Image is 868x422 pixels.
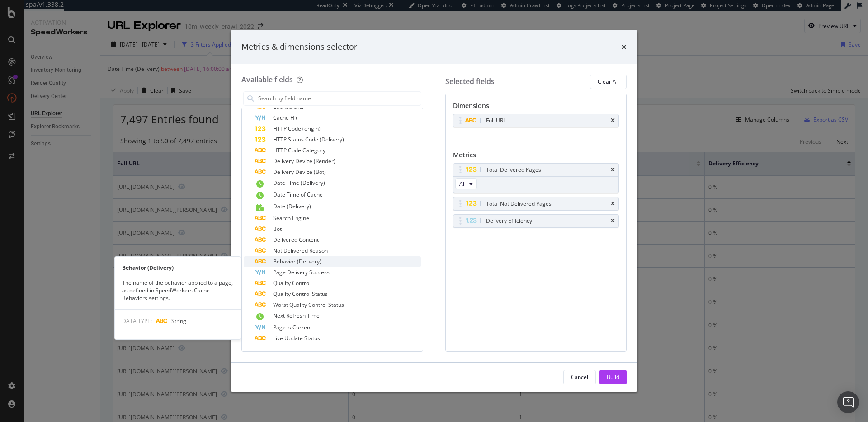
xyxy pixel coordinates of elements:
div: times [611,167,615,173]
span: Bot [273,225,282,233]
div: Cancel [571,373,588,381]
span: Page Delivery Success [273,268,330,276]
div: times [611,201,615,206]
span: Cache Hit [273,114,297,122]
div: Full URLtimes [453,114,619,127]
span: HTTP Status Code (Delivery) [273,136,344,143]
div: Clear All [598,78,619,85]
span: Search Engine [273,214,309,222]
span: Date Time of Cache [273,191,323,198]
div: Delivery Efficiency [486,216,532,225]
div: Delivery Efficiencytimes [453,214,619,228]
div: times [611,218,615,224]
button: All [455,178,477,189]
button: Cancel [563,370,596,384]
input: Search by field name [257,92,421,105]
span: Date Time (Delivery) [273,179,325,187]
div: Selected fields [445,76,495,87]
span: HTTP Code (origin) [273,125,321,132]
span: Not Delivered Reason [273,247,328,254]
span: Live Update Status [273,334,320,342]
div: Available fields [241,75,293,84]
div: Metrics [453,150,619,163]
div: modal [231,30,637,392]
div: Dimensions [453,101,619,114]
span: Worst Quality Control Status [273,301,344,309]
div: Full URL [486,116,506,125]
div: times [611,118,615,123]
div: Build [607,373,619,381]
div: Total Delivered PagestimesAll [453,163,619,193]
div: times [621,41,627,53]
div: Metrics & dimensions selector [241,41,357,53]
button: Clear All [590,75,627,89]
span: HTTP Code Category [273,146,325,154]
span: All [459,180,466,188]
span: Behavior (Delivery) [273,258,321,265]
span: Next Refresh Time [273,312,320,319]
div: Total Delivered Pages [486,165,541,174]
span: Delivered Content [273,236,319,244]
span: Page is Current [273,324,312,331]
div: Total Not Delivered Pages [486,199,552,208]
div: Open Intercom Messenger [837,391,859,413]
span: Quality Control [273,279,311,287]
span: Quality Control Status [273,290,328,298]
div: The name of the behavior applied to a page, as defined in SpeedWorkers Cache Behaviors settings. [115,279,241,302]
span: Delivery Device (Render) [273,157,335,165]
div: Behavior (Delivery) [115,264,241,272]
span: Delivery Device (Bot) [273,168,326,176]
span: Date (Delivery) [273,202,311,210]
div: Total Not Delivered Pagestimes [453,197,619,211]
button: Build [599,370,627,384]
